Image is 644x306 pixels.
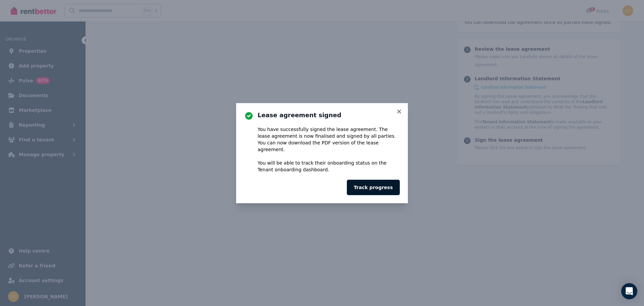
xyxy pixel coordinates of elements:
[621,283,637,299] div: Open Intercom Messenger
[258,126,400,173] div: You have successfully signed the lease agreement. The lease agreement is now . You can now downlo...
[258,111,400,119] h3: Lease agreement signed
[258,160,400,173] p: You will be able to track their onboarding status on the Tenant onboarding dashboard.
[315,133,394,139] span: finalised and signed by all parties
[347,180,400,195] button: Track progress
